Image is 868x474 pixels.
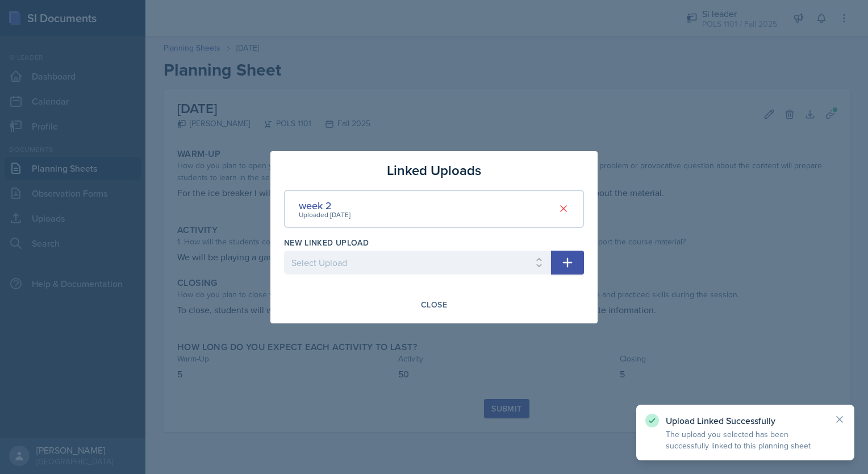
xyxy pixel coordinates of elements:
div: Uploaded [DATE] [299,210,350,220]
label: New Linked Upload [284,237,369,248]
button: Close [414,295,454,314]
p: Upload Linked Successfully [666,415,825,426]
div: week 2 [299,198,350,213]
p: The upload you selected has been successfully linked to this planning sheet [666,429,825,451]
h3: Linked Uploads [387,160,481,181]
div: Close [421,300,447,309]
